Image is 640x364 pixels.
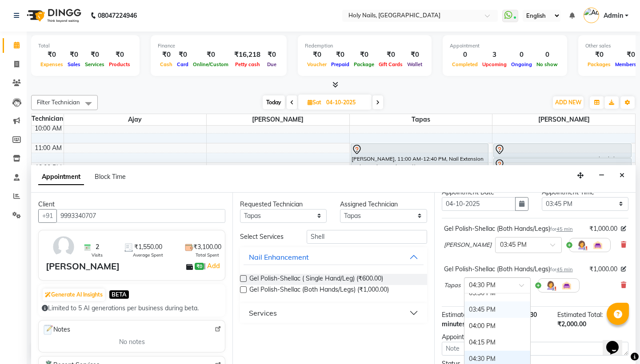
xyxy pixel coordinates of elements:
[98,3,137,28] b: 08047224946
[134,242,162,252] span: ₹1,550.00
[621,266,626,272] i: Edit price
[555,99,581,106] span: ADD NEW
[233,61,262,67] span: Petty cash
[133,252,163,258] span: Average Spent
[480,61,509,67] span: Upcoming
[492,114,635,125] span: [PERSON_NAME]
[191,50,231,60] div: ₹0
[450,61,480,67] span: Completed
[376,61,405,67] span: Gift Cards
[480,50,509,60] div: 3
[450,50,480,60] div: 0
[534,61,560,67] span: No show
[550,266,573,273] small: for
[557,320,586,328] span: ₹2,000.00
[557,311,603,319] span: Estimated Total:
[42,324,70,336] span: Notes
[444,224,573,233] div: Gel Polish-Shellac (Both Hands/Legs)
[450,42,560,50] div: Appointment
[305,99,324,106] span: Sat
[193,242,221,252] span: ₹3,100.00
[233,232,300,241] div: Select Services
[38,61,65,67] span: Expenses
[464,334,530,351] div: 04:15 PM
[158,61,175,67] span: Cash
[589,265,617,274] span: ₹1,000.00
[464,318,530,334] div: 04:00 PM
[119,337,145,347] span: No notes
[43,289,105,301] button: Generate AI Insights
[621,226,626,231] i: Edit price
[444,281,460,290] span: Tapas
[33,163,64,172] div: 12:00 PM
[589,224,617,233] span: ₹1,000.00
[204,261,221,271] span: |
[38,169,84,185] span: Appointment
[576,240,587,250] img: Hairdresser.png
[616,169,628,182] button: Close
[444,241,492,249] span: [PERSON_NAME]
[442,311,510,319] span: Estimated Service Time:
[33,124,64,133] div: 10:00 AM
[542,188,628,197] div: Appointment Time
[604,11,623,20] span: Admin
[556,266,573,273] span: 45 min
[553,96,584,109] button: ADD NEW
[51,234,76,260] img: avatar
[38,209,57,223] button: +91
[191,61,231,67] span: Online/Custom
[95,173,126,181] span: Block Time
[244,249,423,265] button: Nail Enhancement
[109,290,129,299] span: BETA
[351,144,488,175] div: [PERSON_NAME], 11:00 AM-12:40 PM, Nail Extension + Plain Color ( Both Hand/Legs)
[249,308,277,318] div: Services
[207,114,349,125] span: [PERSON_NAME]
[107,50,132,60] div: ₹0
[405,50,424,60] div: ₹0
[329,61,352,67] span: Prepaid
[584,8,599,23] img: Admin
[585,61,613,67] span: Packages
[442,188,528,197] div: Appointment Date
[195,263,204,270] span: ₹0
[603,328,631,355] iframe: chat widget
[352,61,376,67] span: Package
[307,230,427,244] input: Search by service name
[329,50,352,60] div: ₹0
[494,144,631,157] div: [PERSON_NAME], 11:00 AM-11:45 AM, Gel Polish-Shellac (Both Hands/Legs)
[32,114,64,123] div: Technician
[244,305,423,321] button: Services
[96,242,99,252] span: 2
[175,61,191,67] span: Card
[442,311,537,328] span: 1 hour 30 minutes
[376,50,405,60] div: ₹0
[352,50,376,60] div: ₹0
[56,209,225,223] input: Search by Name/Mobile/Email/Code
[305,61,329,67] span: Voucher
[65,50,83,60] div: ₹0
[38,50,65,60] div: ₹0
[37,99,80,106] span: Filter Technician
[405,61,424,67] span: Wallet
[324,96,368,109] input: 2025-10-04
[561,280,572,291] img: Interior.png
[263,95,285,109] span: Today
[494,158,631,168] div: [PERSON_NAME], 11:45 AM-12:20 PM, Toe Gel Polish
[64,114,207,125] span: Ajay
[23,3,84,28] img: logo
[305,42,424,50] div: Redemption
[305,50,329,60] div: ₹0
[175,50,191,60] div: ₹0
[509,50,534,60] div: 0
[340,200,427,209] div: Assigned Technician
[249,285,389,296] span: Gel Polish-Shellac (Both Hands/Legs) (₹1,000.00)
[65,61,83,67] span: Sales
[83,61,107,67] span: Services
[545,280,556,291] img: Hairdresser.png
[240,200,327,209] div: Requested Technician
[264,50,280,60] div: ₹0
[107,61,132,67] span: Products
[592,240,603,250] img: Interior.png
[464,285,530,301] div: 03:30 PM
[206,261,221,271] a: Add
